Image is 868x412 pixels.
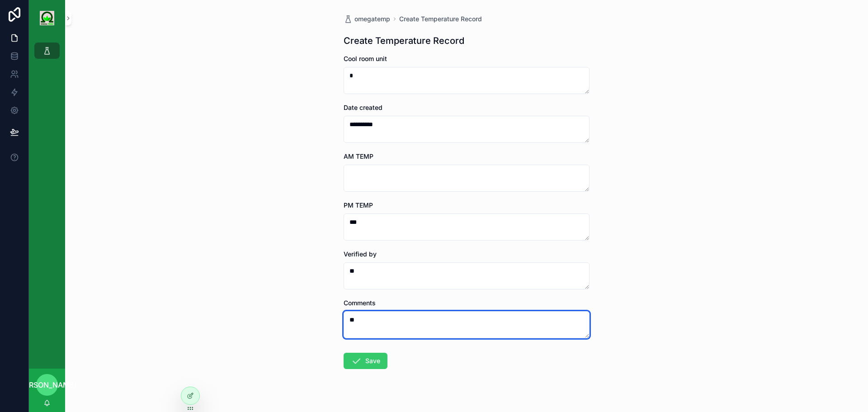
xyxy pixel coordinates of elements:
h1: Create Temperature Record [344,34,464,47]
a: omegatemp [344,14,390,24]
span: Cool room unit [344,55,387,62]
span: AM TEMP [344,152,373,160]
span: Date created [344,104,382,111]
button: Save [344,353,387,369]
span: Comments [344,299,376,307]
span: PM TEMP [344,201,373,209]
span: Verified by [344,250,377,258]
span: omegatemp [354,14,390,24]
a: Create Temperature Record [399,14,482,24]
div: scrollable content [29,36,65,71]
img: App logo [40,11,54,25]
span: [PERSON_NAME] [17,379,77,390]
